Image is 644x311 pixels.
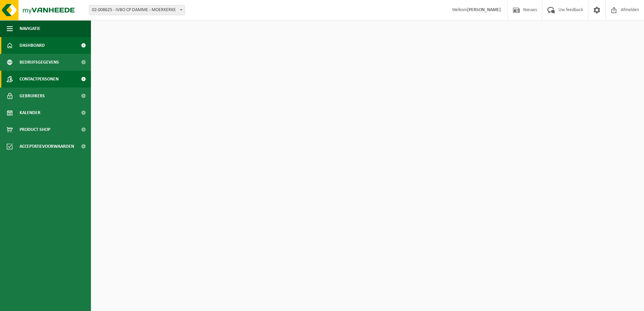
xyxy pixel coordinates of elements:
span: Bedrijfsgegevens [20,54,59,71]
span: Dashboard [20,37,45,54]
span: Product Shop [20,121,50,138]
span: Navigatie [20,20,40,37]
span: Acceptatievoorwaarden [20,138,74,155]
span: Kalender [20,104,40,121]
strong: [PERSON_NAME] [467,7,501,12]
span: 02-008625 - IVBO CP DAMME - MOERKERKE [89,5,185,15]
span: Gebruikers [20,88,45,104]
span: Contactpersonen [20,71,59,88]
span: 02-008625 - IVBO CP DAMME - MOERKERKE [89,5,185,15]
